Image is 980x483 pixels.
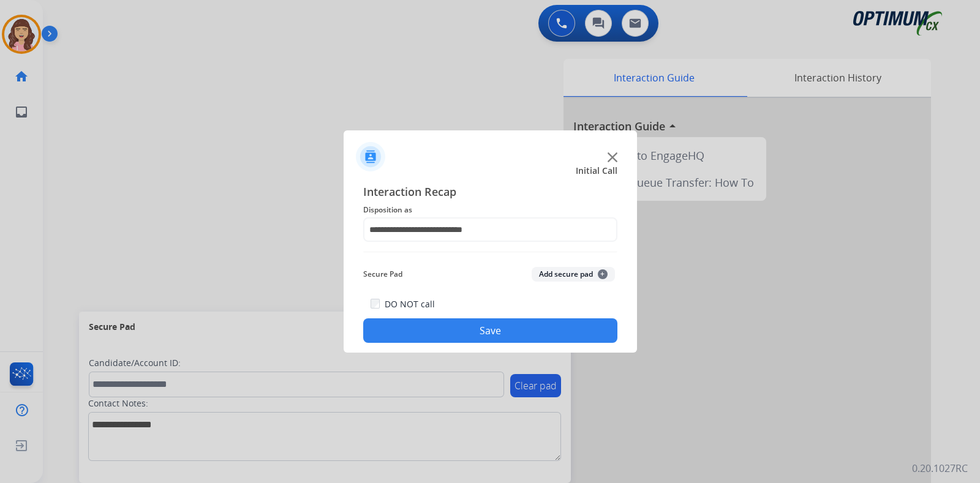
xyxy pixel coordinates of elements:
img: contactIcon [356,142,385,171]
span: Initial Call [576,165,617,177]
p: 0.20.1027RC [912,461,968,476]
span: Interaction Recap [363,183,617,203]
button: Save [363,318,617,343]
button: Add secure pad+ [532,267,615,282]
span: Disposition as [363,203,617,217]
span: + [598,269,608,279]
label: DO NOT call [385,298,435,310]
span: Secure Pad [363,267,402,282]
